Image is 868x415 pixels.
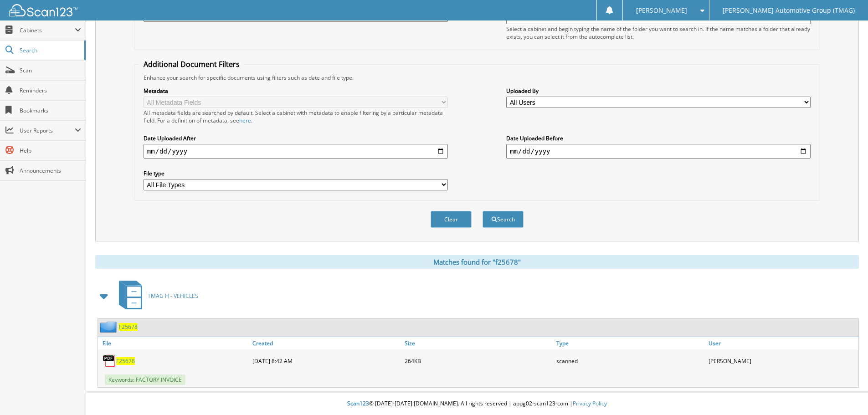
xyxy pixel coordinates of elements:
span: Scan [20,67,81,74]
button: Clear [431,211,472,228]
a: here [239,117,251,124]
a: Size [402,337,555,349]
div: [DATE] 8:42 AM [250,352,402,370]
span: Help [20,147,81,154]
a: Type [554,337,706,349]
label: Uploaded By [506,87,811,95]
span: [PERSON_NAME] [636,8,687,13]
div: © [DATE]-[DATE] [DOMAIN_NAME]. All rights reserved | appg02-scan123-com | [86,393,868,415]
div: 264KB [402,352,555,370]
a: F25678 [116,357,135,365]
a: TMAG H - VEHICLES [113,278,198,314]
button: Search [483,211,524,228]
div: scanned [554,352,706,370]
div: Select a cabinet and begin typing the name of the folder you want to search in. If the name match... [506,25,811,41]
label: Metadata [144,87,448,95]
a: Created [250,337,402,349]
span: Keywords: FACTORY INVOICE [105,374,185,385]
a: File [98,337,250,349]
iframe: Chat Widget [822,371,868,415]
img: PDF.png [103,354,116,368]
legend: Additional Document Filters [139,59,244,69]
a: User [706,337,858,349]
div: [PERSON_NAME] [706,352,858,370]
a: Privacy Policy [573,400,607,407]
span: TMAG H - VEHICLES [148,292,198,300]
div: Enhance your search for specific documents using filters such as date and file type. [139,74,815,82]
span: Scan123 [347,400,369,407]
img: scan123-logo-white.svg [9,4,77,16]
div: Matches found for "f25678" [95,255,859,269]
input: end [506,144,811,159]
label: Date Uploaded After [144,134,448,142]
a: F25678 [119,323,138,331]
img: folder2.png [100,321,119,333]
span: User Reports [20,127,75,134]
div: All metadata fields are searched by default. Select a cabinet with metadata to enable filtering b... [144,109,448,124]
span: Cabinets [20,26,75,34]
input: start [144,144,448,159]
label: File type [144,169,448,177]
span: Announcements [20,167,81,174]
span: Search [20,46,80,54]
span: Bookmarks [20,107,81,114]
span: [PERSON_NAME] Automotive Group (TMAG) [723,8,855,13]
span: Reminders [20,87,81,94]
label: Date Uploaded Before [506,134,811,142]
